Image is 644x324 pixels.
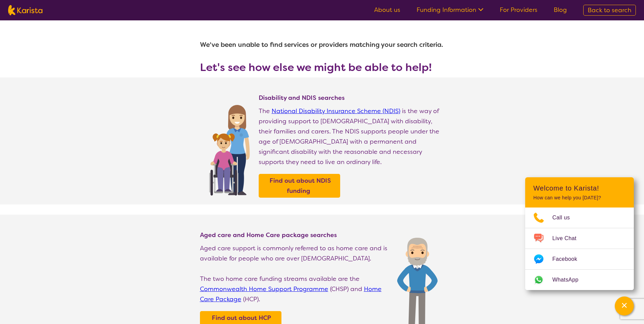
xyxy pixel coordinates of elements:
button: Channel Menu [615,296,634,316]
a: For Providers [500,6,537,14]
a: Web link opens in a new tab. [525,270,634,290]
span: Back to search [588,6,631,14]
h1: We've been unable to find services or providers matching your search criteria. [200,37,444,53]
h2: Welcome to Karista! [533,184,626,192]
b: Find out about NDIS funding [270,177,331,195]
a: Funding Information [417,6,483,14]
p: Aged care support is commonly referred to as home care and is available for people who are over [... [200,243,390,264]
h3: Let's see how else we might be able to help! [200,61,444,73]
h4: Disability and NDIS searches [259,94,444,102]
img: Find NDIS and Disability services and providers [207,101,252,196]
a: National Disability Insurance Scheme (NDIS) [272,107,400,115]
img: Karista logo [8,5,42,15]
a: Blog [554,6,567,14]
span: Live Chat [552,233,585,244]
span: Facebook [552,254,585,264]
a: Back to search [583,5,636,16]
ul: Choose channel [525,208,634,290]
p: The is the way of providing support to [DEMOGRAPHIC_DATA] with disability, their families and car... [259,106,444,167]
a: Commonwealth Home Support Programme [200,285,328,293]
div: Channel Menu [525,177,634,290]
h4: Aged care and Home Care package searches [200,231,390,239]
p: How can we help you [DATE]? [533,195,626,201]
a: Find out about NDIS funding [260,176,338,196]
p: The two home care funding streams available are the (CHSP) and (HCP). [200,274,390,304]
span: Call us [552,213,578,223]
span: WhatsApp [552,275,587,285]
a: About us [374,6,400,14]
